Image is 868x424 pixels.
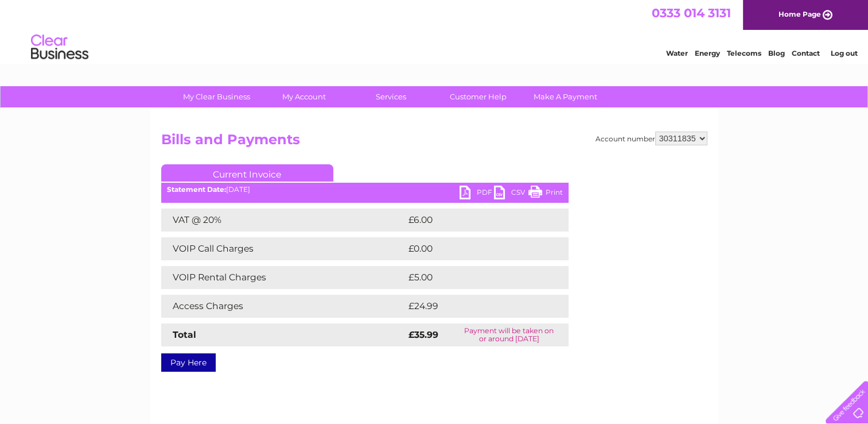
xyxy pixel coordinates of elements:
a: Energy [695,49,720,57]
a: 0333 014 3131 [652,6,731,20]
div: [DATE] [161,186,569,194]
a: Print [528,186,563,202]
a: Contact [792,49,820,57]
div: Account number [595,132,707,145]
strong: £35.99 [408,329,438,340]
td: VOIP Call Charges [161,237,406,260]
a: My Clear Business [169,86,264,107]
a: My Account [256,86,351,107]
td: VAT @ 20% [161,209,406,232]
img: logo.png [30,30,89,65]
a: Customer Help [431,86,526,107]
td: £5.00 [406,266,542,289]
div: Clear Business is a trading name of Verastar Limited (registered in [GEOGRAPHIC_DATA] No. 3667643... [164,6,706,56]
b: Statement Date: [167,185,226,194]
h2: Bills and Payments [161,132,707,153]
a: PDF [460,186,494,202]
a: CSV [494,186,528,202]
a: Services [344,86,438,107]
a: Telecoms [727,49,761,57]
strong: Total [173,329,196,340]
a: Water [666,49,688,57]
td: £0.00 [406,237,542,260]
td: VOIP Rental Charges [161,266,406,289]
a: Blog [768,49,785,57]
td: £6.00 [406,209,542,232]
a: Log out [830,49,857,57]
td: Access Charges [161,295,406,318]
td: £24.99 [406,295,546,318]
a: Current Invoice [161,164,333,182]
a: Pay Here [161,353,216,372]
td: Payment will be taken on or around [DATE] [450,323,569,346]
a: Make A Payment [518,86,613,107]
